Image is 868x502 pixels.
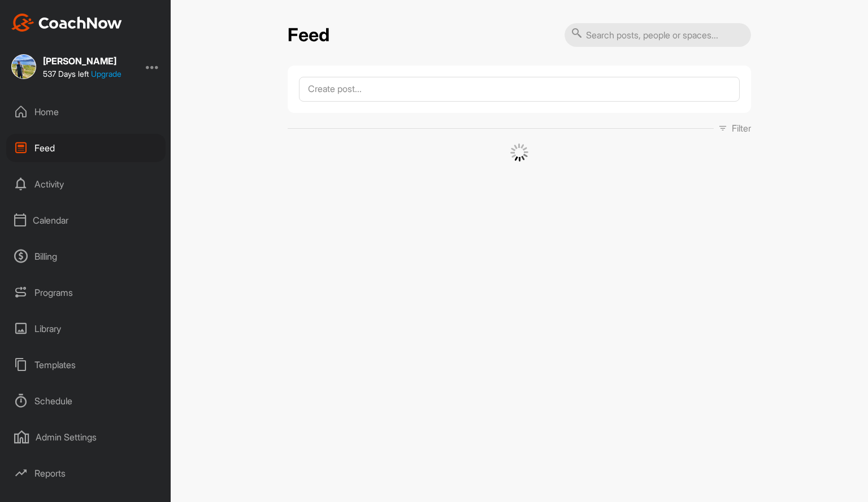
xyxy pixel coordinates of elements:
h2: Feed [288,24,329,46]
input: Search posts, people or spaces... [565,23,751,47]
img: G6gVgL6ErOh57ABN0eRmCEwV0I4iEi4d8EwaPGI0tHgoAbU4EAHFLEQAh+QQFCgALACwIAA4AGAASAAAEbHDJSesaOCdk+8xg... [510,143,528,161]
div: Schedule [6,387,166,415]
span: 537 Days left [43,69,89,78]
div: Activity [6,170,166,198]
div: Library [6,315,166,343]
a: Upgrade [91,69,121,78]
div: Home [6,98,166,126]
img: square_b33d83ca01a2c93ab7749f9c8b1ed9b1.jpg [11,54,36,79]
div: Admin Settings [6,423,166,451]
div: Programs [6,278,166,307]
img: CoachNow [11,14,122,32]
div: Billing [6,242,166,270]
div: [PERSON_NAME] [43,56,121,66]
div: Calendar [6,206,166,234]
div: Feed [6,134,166,162]
div: Templates [6,351,166,379]
p: Filter [732,121,751,135]
div: Reports [6,459,166,487]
